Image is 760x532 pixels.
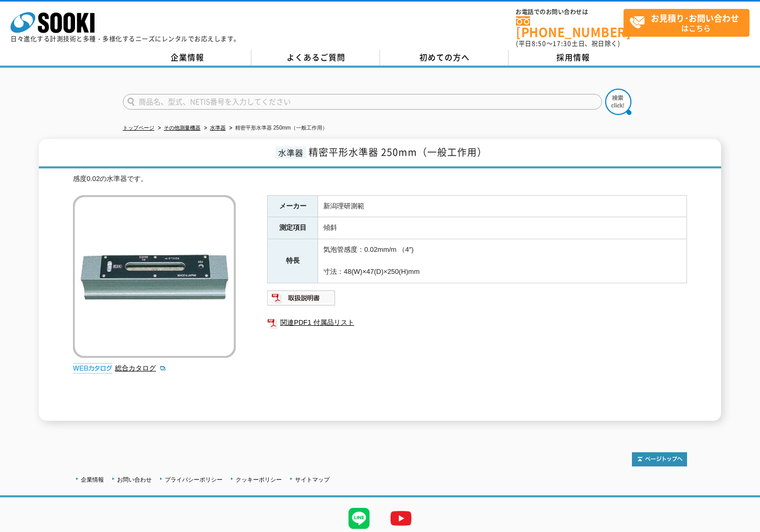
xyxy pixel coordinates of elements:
[81,476,104,483] a: 企業情報
[227,123,328,134] li: 精密平形水準器 250mm（一般工作用）
[115,364,166,372] a: 総合カタログ
[632,452,687,466] img: トップページへ
[164,125,200,131] a: その他測量機器
[516,9,624,15] span: お電話でのお問い合わせは
[318,195,687,217] td: 新潟理研測範
[268,217,318,239] th: 測定項目
[605,89,631,115] img: btn_search.png
[123,125,154,131] a: トップページ
[419,51,470,63] span: 初めての方へ
[318,217,687,239] td: 傾斜
[651,12,739,24] strong: お見積り･お問い合わせ
[73,195,236,358] img: 精密平形水準器 250mm（一般工作用）
[267,316,687,329] a: 関連PDF1 付属品リスト
[267,296,336,304] a: 取扱説明書
[295,476,330,483] a: サイトマップ
[210,125,226,131] a: 水準器
[73,174,687,185] div: 感度0.02の水準器です。
[251,50,380,66] a: よくあるご質問
[236,476,282,483] a: クッキーポリシー
[117,476,152,483] a: お問い合わせ
[165,476,223,483] a: プライバシーポリシー
[268,195,318,217] th: メーカー
[268,239,318,283] th: 特長
[553,39,572,48] span: 17:30
[123,94,602,110] input: 商品名、型式、NETIS番号を入力してください
[73,363,112,374] img: webカタログ
[629,9,749,36] span: はこちら
[309,145,487,159] span: 精密平形水準器 250mm（一般工作用）
[267,290,336,306] img: 取扱説明書
[624,9,750,37] a: お見積り･お問い合わせはこちら
[380,50,509,66] a: 初めての方へ
[516,39,620,48] span: (平日 ～ 土日、祝日除く)
[276,146,306,158] span: 水準器
[318,239,687,283] td: 気泡管感度：0.02mm/m （4″) 寸法：48(W)×47(D)×250(H)mm
[516,16,624,38] a: [PHONE_NUMBER]
[509,50,637,66] a: 採用情報
[123,50,251,66] a: 企業情報
[532,39,546,48] span: 8:50
[10,36,240,42] p: 日々進化する計測技術と多種・多様化するニーズにレンタルでお応えします。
